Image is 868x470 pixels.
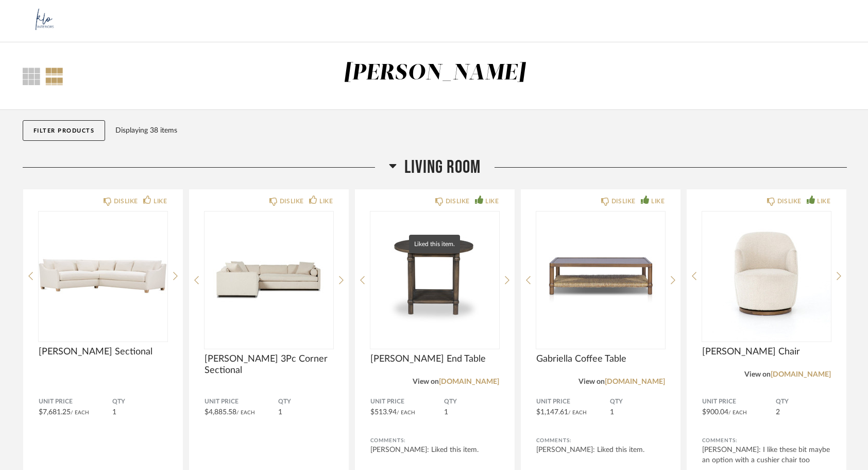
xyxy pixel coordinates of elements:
span: Living Room [404,156,481,179]
span: View on [744,371,771,378]
span: $900.04 [702,409,728,416]
div: 0 [370,212,499,341]
span: QTY [610,398,665,406]
div: Comments: [536,435,665,446]
div: [PERSON_NAME] [344,62,526,84]
div: DISLIKE [446,196,470,206]
a: [DOMAIN_NAME] [605,378,665,385]
span: 1 [610,409,614,416]
div: 0 [536,212,665,341]
div: LIKE [319,196,333,206]
span: $1,147.61 [536,409,568,416]
a: [DOMAIN_NAME] [771,371,831,378]
span: / Each [568,410,587,415]
img: undefined [536,212,665,341]
span: [PERSON_NAME] End Table [370,353,499,365]
span: $7,681.25 [39,409,71,416]
div: DISLIKE [777,196,802,206]
button: Filter Products [23,120,106,141]
div: 0 [205,212,333,341]
div: Comments: [370,435,499,446]
div: [PERSON_NAME]: I like these bit maybe an option with a cushier chair too [702,445,831,465]
div: DISLIKE [114,196,138,206]
span: Unit Price [536,398,610,406]
span: View on [578,378,605,385]
span: / Each [728,410,747,415]
span: 1 [278,409,282,416]
span: Unit Price [370,398,444,406]
span: / Each [397,410,415,415]
span: [PERSON_NAME] Sectional [39,346,167,358]
div: DISLIKE [280,196,304,206]
span: 2 [776,409,780,416]
img: undefined [39,212,167,341]
span: Gabriella Coffee Table [536,353,665,365]
span: Unit Price [205,398,278,406]
span: QTY [444,398,499,406]
img: undefined [702,212,831,341]
span: View on [413,378,439,385]
span: / Each [71,410,89,415]
a: [DOMAIN_NAME] [439,378,499,385]
span: [PERSON_NAME] 3Pc Corner Sectional [205,353,333,376]
div: Displaying 38 items [115,125,842,136]
span: QTY [776,398,831,406]
span: / Each [236,410,255,415]
div: [PERSON_NAME]: Liked this item. [370,445,499,455]
span: $513.94 [370,409,397,416]
img: e4bf5dc6-1397-4dc4-9af2-6723dad09050.png [23,1,64,42]
span: 1 [444,409,448,416]
span: QTY [112,398,167,406]
div: LIKE [817,196,830,206]
div: LIKE [485,196,499,206]
img: undefined [205,212,333,341]
div: LIKE [154,196,167,206]
span: QTY [278,398,333,406]
span: $4,885.58 [205,409,236,416]
div: Comments: [702,435,831,446]
div: DISLIKE [611,196,636,206]
span: Unit Price [702,398,776,406]
span: 1 [112,409,116,416]
span: [PERSON_NAME] Chair [702,346,831,358]
div: [PERSON_NAME]: Liked this item. [536,445,665,455]
div: LIKE [651,196,665,206]
img: undefined [370,212,499,341]
span: Unit Price [39,398,112,406]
